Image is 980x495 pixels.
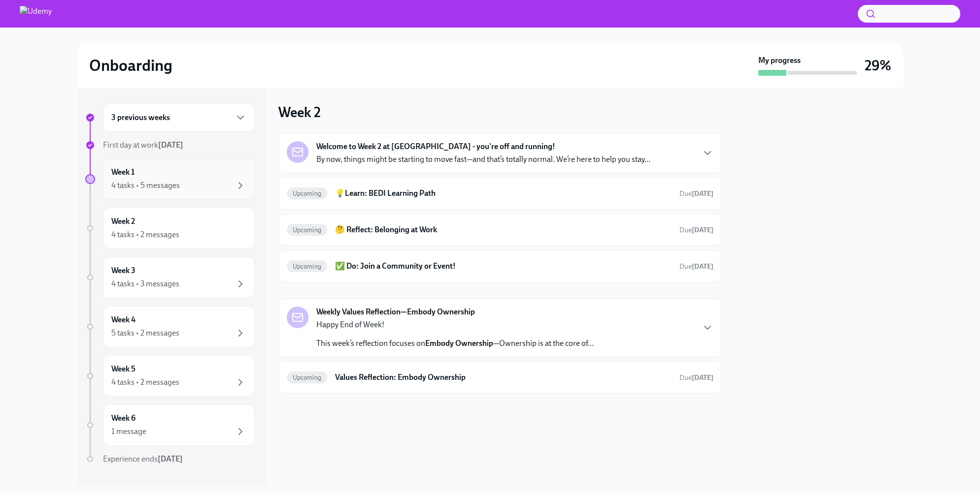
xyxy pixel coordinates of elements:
[278,103,321,121] h3: Week 2
[85,257,255,298] a: Week 34 tasks • 3 messages
[111,265,135,276] h6: Week 3
[692,262,713,271] strong: [DATE]
[692,226,713,234] strong: [DATE]
[335,261,671,272] h6: ✅ Do: Join a Community or Event!
[111,216,135,227] h6: Week 2
[679,189,713,198] span: Due
[111,413,135,424] h6: Week 6
[103,454,183,464] span: Experience ends
[865,57,891,74] h3: 29%
[287,226,328,234] span: Upcoming
[679,373,713,382] span: Due
[85,404,255,446] a: Week 61 message
[316,307,475,317] strong: Weekly Values Reflection—Embody Ownership
[287,374,328,381] span: Upcoming
[85,140,255,151] a: First day at work[DATE]
[679,373,713,382] span: September 21st, 2025 11:00
[692,189,713,198] strong: [DATE]
[335,188,671,199] h6: 💡Learn: BEDI Learning Path
[158,140,183,150] strong: [DATE]
[111,167,135,178] h6: Week 1
[111,426,146,437] div: 1 message
[111,364,135,374] h6: Week 5
[111,328,179,339] div: 5 tasks • 2 messages
[425,339,493,348] strong: Embody Ownership
[692,373,713,382] strong: [DATE]
[111,278,179,289] div: 4 tasks • 3 messages
[679,262,713,271] span: September 20th, 2025 11:00
[111,180,180,191] div: 4 tasks • 5 messages
[85,208,255,249] a: Week 24 tasks • 2 messages
[316,338,594,349] p: This week’s reflection focuses on —Ownership is at the core of...
[20,6,52,22] img: Udemy
[287,190,328,197] span: Upcoming
[287,186,713,201] a: Upcoming💡Learn: BEDI Learning PathDue[DATE]
[111,377,179,388] div: 4 tasks • 2 messages
[89,56,172,75] h2: Onboarding
[287,258,713,274] a: Upcoming✅ Do: Join a Community or Event!Due[DATE]
[85,355,255,397] a: Week 54 tasks • 2 messages
[679,226,713,234] span: Due
[316,141,555,152] strong: Welcome to Week 2 at [GEOGRAPHIC_DATA] - you're off and running!
[103,103,255,132] div: 3 previous weeks
[287,263,328,270] span: Upcoming
[679,189,713,198] span: September 20th, 2025 11:00
[679,225,713,235] span: September 20th, 2025 11:00
[758,55,801,66] strong: My progress
[85,306,255,347] a: Week 45 tasks • 2 messages
[85,158,255,200] a: Week 14 tasks • 5 messages
[335,372,671,383] h6: Values Reflection: Embody Ownership
[316,154,650,165] p: By now, things might be starting to move fast—and that’s totally normal. We’re here to help you s...
[111,229,179,240] div: 4 tasks • 2 messages
[111,314,135,325] h6: Week 4
[679,262,713,271] span: Due
[316,319,594,330] p: Happy End of Week!
[287,222,713,238] a: Upcoming🤔 Reflect: Belonging at WorkDue[DATE]
[335,224,671,235] h6: 🤔 Reflect: Belonging at Work
[103,140,183,150] span: First day at work
[111,112,170,123] h6: 3 previous weeks
[287,370,713,385] a: UpcomingValues Reflection: Embody OwnershipDue[DATE]
[158,454,183,464] strong: [DATE]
